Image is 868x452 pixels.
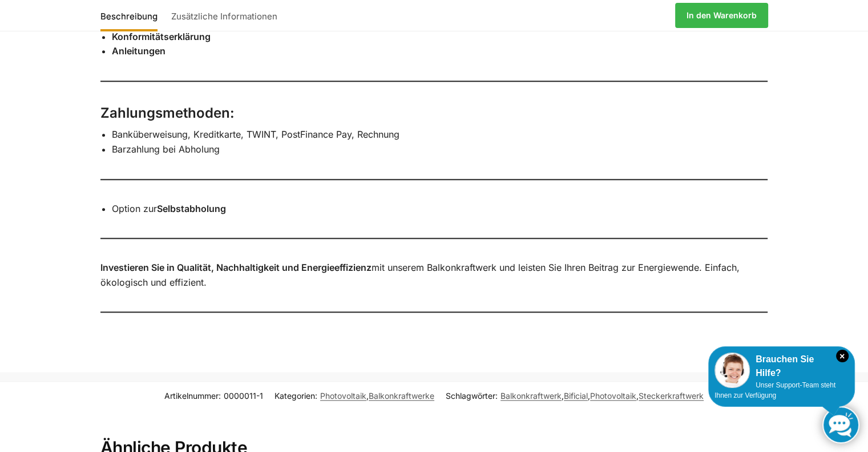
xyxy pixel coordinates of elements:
div: Brauchen Sie Hilfe? [714,353,849,380]
strong: Anleitungen [112,45,165,57]
a: Steckerkraftwerk [639,391,704,401]
span: 0000011-1 [224,391,263,401]
a: Photovoltaik [320,391,366,401]
i: Schließen [836,350,849,362]
span: Artikelnummer: [164,390,263,402]
li: Barzahlung bei Abholung [112,142,768,157]
span: Unser Support-Team steht Ihnen zur Verfügung [714,381,835,399]
strong: Investieren Sie in Qualität, Nachhaltigkeit und Energieeffizienz [100,262,372,273]
span: Kategorien: , [274,390,434,402]
a: Photovoltaik [590,391,636,401]
li: Banküberweisung, Kreditkarte, TWINT, PostFinance Pay, Rechnung [112,127,768,142]
strong: Selbstabholung [157,203,226,214]
li: Option zur [112,202,768,217]
span: Schlagwörter: , , , [446,390,704,402]
a: Balkonkraftwerk [500,391,562,401]
a: Bificial [564,391,588,401]
p: mit unserem Balkonkraftwerk und leisten Sie Ihren Beitrag zur Energiewende. Einfach, ökologisch u... [100,261,768,290]
img: Customer service [714,353,750,388]
strong: Konformitätserklärung [112,31,211,42]
a: Balkonkraftwerke [369,391,434,401]
strong: Zahlungsmethoden: [100,105,235,121]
